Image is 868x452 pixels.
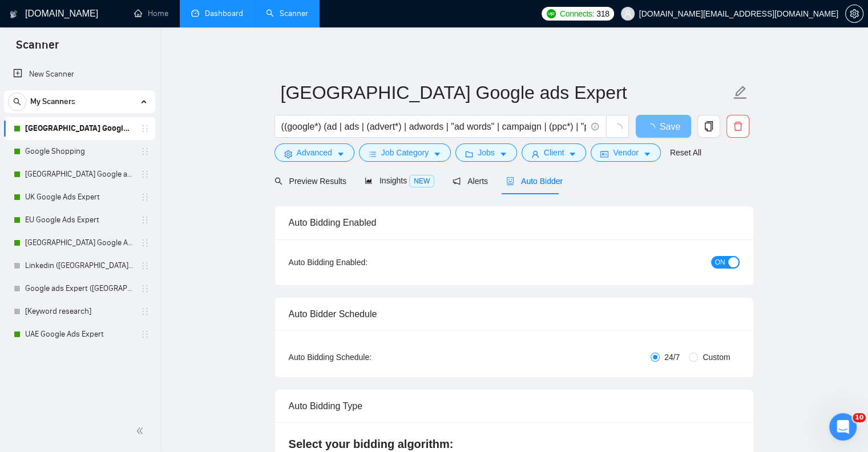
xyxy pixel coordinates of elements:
span: user [624,10,632,18]
div: Auto Bidding Enabled [289,206,740,239]
a: Google ads Expert ([GEOGRAPHIC_DATA]) no bids [25,277,134,300]
span: search [274,177,282,185]
img: upwork-logo.png [547,9,556,18]
a: [GEOGRAPHIC_DATA] Google Ads Expert [25,231,134,254]
span: holder [140,193,150,202]
div: Auto Bidding Enabled: [289,256,439,269]
span: holder [140,147,150,156]
span: caret-down [337,150,345,158]
button: idcardVendorcaret-down [591,143,660,162]
span: NEW [409,175,434,187]
span: 10 [853,413,866,422]
span: idcard [600,150,608,158]
span: Preview Results [274,177,346,186]
span: Auto Bidder [506,177,563,186]
a: [GEOGRAPHIC_DATA] Google ads Expert [25,163,134,186]
a: Reset All [670,146,701,159]
a: setting [845,9,863,18]
button: Save [636,115,691,138]
span: holder [140,170,150,179]
button: userClientcaret-down [522,143,587,162]
span: folder [465,150,473,158]
span: Advanced [297,146,332,159]
span: loading [612,123,623,134]
input: Search Freelance Jobs... [281,119,586,134]
span: Custom [698,351,734,363]
span: Jobs [478,146,495,159]
span: double-left [136,425,147,437]
span: Scanner [7,37,68,61]
a: Google Shopping [25,140,134,163]
span: search [9,98,26,106]
a: EU Google Ads Expert [25,209,134,231]
span: area-chart [365,177,373,185]
a: UAE Google Ads Expert [25,323,134,346]
input: Scanner name... [281,78,730,107]
span: setting [846,9,863,18]
button: folderJobscaret-down [455,143,517,162]
div: Auto Bidding Type [289,390,740,422]
a: searchScanner [266,9,308,18]
span: Alerts [453,177,488,186]
span: holder [140,238,150,247]
span: caret-down [643,150,651,158]
span: My Scanners [30,90,75,113]
span: Insights [365,176,434,185]
span: caret-down [433,150,441,158]
span: robot [506,177,514,185]
span: Job Category [381,146,429,159]
button: settingAdvancedcaret-down [274,143,354,162]
span: loading [646,123,660,133]
span: bars [369,150,377,158]
span: caret-down [568,150,576,158]
span: 24/7 [660,351,684,363]
li: New Scanner [4,63,155,86]
a: homeHome [134,9,168,18]
span: 318 [596,7,609,20]
a: New Scanner [13,63,146,86]
span: delete [727,121,749,131]
button: barsJob Categorycaret-down [359,143,451,162]
button: copy [697,115,720,138]
h4: Select your bidding algorithm: [289,436,740,452]
a: [Keyword research] [25,300,134,323]
button: search [8,93,26,111]
button: setting [845,5,863,23]
span: holder [140,124,150,133]
span: Client [544,146,564,159]
img: logo [10,5,18,23]
span: info-circle [591,123,599,130]
a: dashboardDashboard [191,9,243,18]
span: holder [140,261,150,270]
span: user [531,150,539,158]
span: holder [140,284,150,293]
span: ON [715,256,725,269]
span: notification [453,177,461,185]
a: Linkedin ([GEOGRAPHIC_DATA]) no bids [25,254,134,277]
span: Vendor [613,146,638,159]
span: edit [733,85,748,100]
span: Save [660,119,680,134]
button: delete [726,115,749,138]
span: copy [698,121,720,131]
span: holder [140,307,150,316]
span: Connects: [560,7,594,20]
li: My Scanners [4,90,155,346]
span: holder [140,215,150,225]
div: Auto Bidding Schedule: [289,351,439,363]
a: UK Google Ads Expert [25,186,134,209]
a: [GEOGRAPHIC_DATA] Google ads Expert [25,117,134,140]
div: Auto Bidder Schedule [289,298,740,330]
iframe: Intercom live chat [829,413,857,441]
span: caret-down [499,150,507,158]
span: holder [140,330,150,339]
span: setting [284,150,292,158]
